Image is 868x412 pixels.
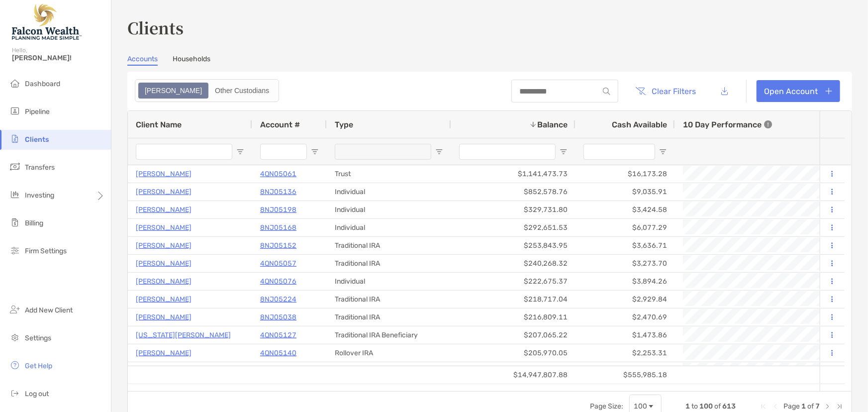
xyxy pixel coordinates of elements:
[576,309,675,326] div: $2,470.69
[576,219,675,236] div: $6,077.29
[634,402,647,411] div: 100
[136,257,192,270] a: [PERSON_NAME]
[136,365,192,377] p: [PERSON_NAME]
[576,291,675,308] div: $2,929.84
[327,309,451,326] div: Traditional IRA
[209,84,275,98] div: Other Custodians
[576,362,675,380] div: $4,220.24
[9,304,21,315] img: add_new_client icon
[136,275,192,288] p: [PERSON_NAME]
[335,120,353,129] span: Type
[576,255,675,272] div: $3,273.70
[260,347,296,359] p: 4QN05140
[136,204,192,216] p: [PERSON_NAME]
[451,183,576,201] div: $852,578.76
[260,329,296,341] a: 4QN05127
[327,237,451,254] div: Traditional IRA
[576,273,675,290] div: $3,894.26
[25,219,43,227] span: Billing
[451,309,576,326] div: $216,809.11
[25,163,55,172] span: Transfers
[691,402,698,411] span: to
[685,402,690,411] span: 1
[260,239,296,252] a: 8NJ05152
[25,80,60,88] span: Dashboard
[136,347,192,359] p: [PERSON_NAME]
[136,186,192,198] a: [PERSON_NAME]
[260,204,296,216] a: 8NJ05198
[451,273,576,290] div: $222,675.37
[722,402,736,411] span: 613
[815,402,820,411] span: 7
[136,311,192,323] a: [PERSON_NAME]
[327,165,451,183] div: Trust
[783,402,800,411] span: Page
[9,331,21,343] img: settings icon
[260,311,296,323] a: 8NJ05038
[136,329,231,341] a: [US_STATE][PERSON_NAME]
[260,221,296,234] a: 8NJ05168
[136,293,192,306] p: [PERSON_NAME]
[127,16,852,39] h3: Clients
[590,402,623,411] div: Page Size:
[603,88,610,95] img: input icon
[576,237,675,254] div: $3,636.71
[576,201,675,218] div: $3,424.58
[9,133,21,145] img: clients icon
[327,291,451,308] div: Traditional IRA
[9,161,21,173] img: transfers icon
[327,201,451,218] div: Individual
[9,105,21,117] img: pipeline icon
[451,366,576,384] div: $14,947,807.88
[236,148,244,156] button: Open Filter Menu
[135,79,279,102] div: segmented control
[560,148,568,156] button: Open Filter Menu
[760,403,768,411] div: First Page
[127,55,158,66] a: Accounts
[576,366,675,384] div: $555,985.18
[537,120,568,129] span: Balance
[772,403,779,411] div: Previous Page
[260,365,296,377] a: 8NJ05163
[451,362,576,380] div: $199,820.41
[327,344,451,362] div: Rollover IRA
[12,54,105,62] span: [PERSON_NAME]!
[757,80,840,102] a: Open Account
[260,275,296,288] a: 4QN05076
[25,390,49,398] span: Log out
[451,237,576,254] div: $253,843.95
[9,359,21,371] img: get-help icon
[659,148,667,156] button: Open Filter Menu
[327,183,451,201] div: Individual
[139,84,207,98] div: Zoe
[9,216,21,228] img: billing icon
[612,120,667,129] span: Cash Available
[327,326,451,344] div: Traditional IRA Beneficiary
[451,291,576,308] div: $218,717.04
[583,144,655,160] input: Cash Available Filter Input
[9,387,21,399] img: logout icon
[25,191,54,200] span: Investing
[714,402,721,411] span: of
[12,4,82,40] img: Falcon Wealth Planning Logo
[25,247,67,255] span: Firm Settings
[435,148,443,156] button: Open Filter Menu
[801,402,806,411] span: 1
[327,255,451,272] div: Traditional IRA
[136,144,232,160] input: Client Name Filter Input
[576,344,675,362] div: $2,253.31
[451,344,576,362] div: $205,970.05
[311,148,319,156] button: Open Filter Menu
[628,80,704,102] button: Clear Filters
[9,77,21,89] img: dashboard icon
[9,244,21,256] img: firm-settings icon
